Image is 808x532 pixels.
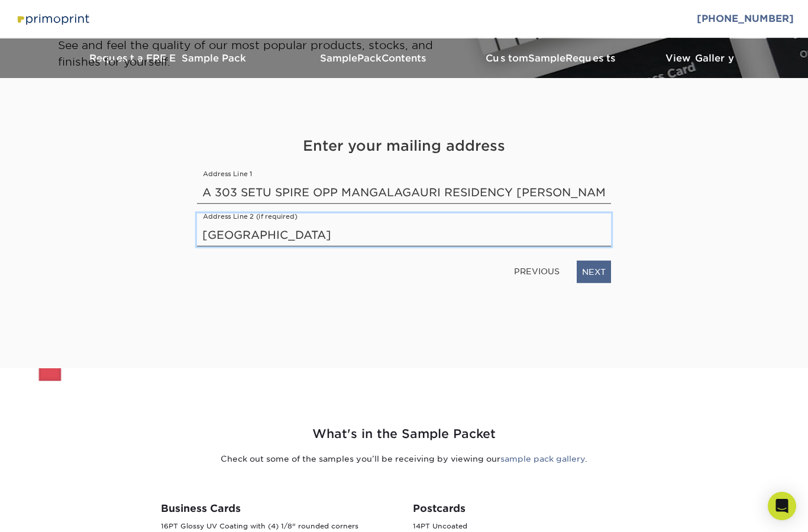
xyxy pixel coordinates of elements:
h3: Postcards [413,502,647,514]
h3: Business Cards [161,502,395,514]
a: [PHONE_NUMBER] [697,13,794,24]
a: CustomSampleRequests [463,38,641,78]
p: See and feel the quality of our most popular products, stocks, and finishes for yourself. [58,37,463,70]
img: Primoprint [14,11,91,27]
h3: Custom Requests [463,53,641,64]
h2: What's in the Sample Packet [58,425,750,443]
h3: View Gallery [641,53,759,64]
a: Request a FREE Sample Pack [49,38,286,78]
p: Check out some of the samples you’ll be receiving by viewing our . [58,453,750,465]
a: View Gallery [641,38,759,78]
h4: Enter your mailing address [197,135,611,156]
h3: Request a FREE Sample Pack [49,53,286,64]
a: PREVIOUS [509,262,564,281]
span: Sample [528,53,565,64]
div: Open Intercom Messenger [768,492,796,520]
a: NEXT [577,260,611,283]
a: sample pack gallery [500,454,585,463]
